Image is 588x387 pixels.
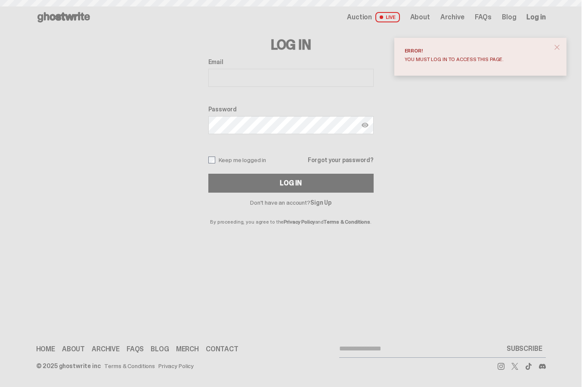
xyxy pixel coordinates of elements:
a: Privacy Policy [284,218,315,225]
a: Forgot your password? [308,157,373,163]
a: About [62,346,85,353]
a: FAQs [127,346,144,353]
a: Archive [440,14,464,21]
a: Contact [206,346,238,353]
input: Keep me logged in [208,157,215,163]
a: About [410,14,430,21]
img: Show password [362,122,368,129]
a: Merch [176,346,199,353]
label: Email [208,58,374,65]
a: Blog [151,346,169,353]
span: Auction [347,14,372,21]
label: Keep me logged in [208,157,266,163]
button: Log In [208,174,374,193]
span: LIVE [375,12,400,22]
a: Log in [526,14,545,21]
button: close [549,40,565,55]
a: Terms & Conditions [104,363,155,369]
a: Archive [92,346,120,353]
a: Home [36,346,55,353]
button: SUBSCRIBE [503,340,546,357]
a: Blog [502,14,516,21]
a: Auction LIVE [347,12,399,22]
div: Error! [405,48,549,53]
div: Log In [280,180,301,187]
a: FAQs [475,14,492,21]
a: Terms & Conditions [324,218,370,225]
label: Password [208,106,374,113]
div: © 2025 ghostwrite inc [36,363,101,369]
h3: Log In [208,38,374,52]
div: You must log in to access this page. [405,57,549,62]
p: By proceeding, you agree to the and . [208,206,374,224]
a: Privacy Policy [158,363,194,369]
p: Don't have an account? [208,200,374,206]
a: Sign Up [310,199,331,206]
